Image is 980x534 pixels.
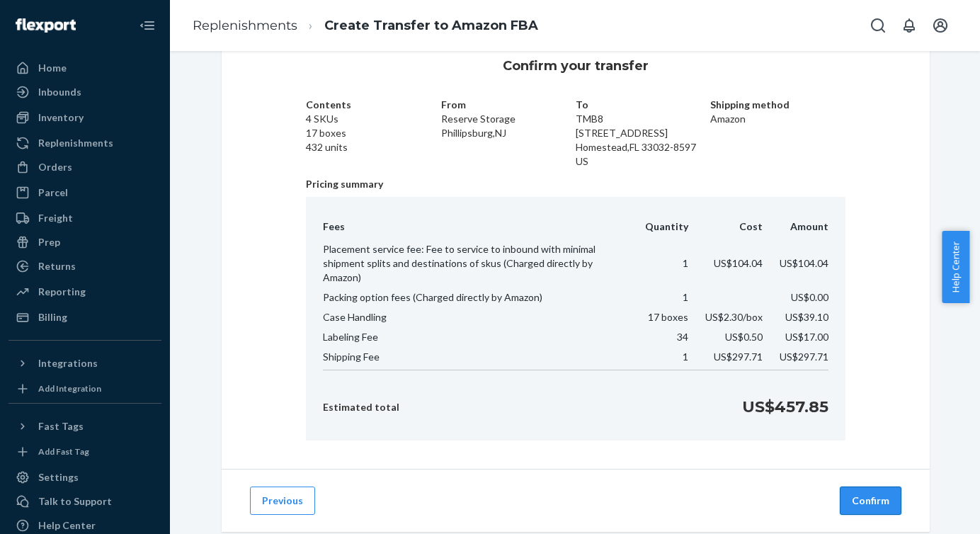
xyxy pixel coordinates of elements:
a: Add Fast Tag [8,443,161,460]
button: Close Navigation [133,11,161,40]
th: Amount [763,220,828,239]
p: Shipping method [710,98,845,112]
p: Estimated total [323,400,399,414]
button: Previous [250,487,315,515]
div: Replenishments [38,136,113,150]
div: Home [38,61,67,75]
p: US [576,154,710,169]
a: Talk to Support [8,490,161,513]
button: Integrations [8,352,161,375]
a: Orders [8,156,161,178]
button: Open notifications [895,11,923,40]
span: US$39.10 [785,311,828,323]
a: Add Integration [8,380,161,397]
div: Integrations [38,356,98,370]
a: Billing [8,306,161,329]
p: Pricing summary [306,177,845,191]
a: Freight [8,207,161,229]
td: 1 [628,288,688,307]
td: Shipping Fee [323,347,628,370]
div: Inventory [38,110,84,125]
td: Labeling Fee [323,327,628,347]
div: Amazon [710,98,845,169]
h3: Confirm your transfer [503,57,649,75]
button: Fast Tags [8,415,161,438]
p: Homestead , FL 33032-8597 [576,140,710,154]
span: US$0.50 [725,331,763,343]
div: Add Integration [38,382,101,394]
a: Inbounds [8,81,161,103]
span: US$0.00 [791,291,828,303]
p: US$457.85 [742,396,828,418]
div: Inbounds [38,85,81,99]
a: Inventory [8,106,161,129]
span: US$17.00 [785,331,828,343]
div: Orders [38,160,72,174]
span: US$104.04 [714,257,763,269]
div: Reserve Storage Phillipsburg , NJ [441,98,576,169]
div: Reporting [38,285,86,299]
td: Packing option fees (Charged directly by Amazon) [323,288,628,307]
div: Freight [38,211,73,225]
div: Settings [38,470,79,484]
a: Replenishments [193,18,297,33]
span: US$2.30 /box [705,311,763,323]
img: Flexport logo [16,18,76,33]
div: Help Center [38,518,96,533]
p: To [576,98,710,112]
a: Returns [8,255,161,278]
span: US$104.04 [780,257,828,269]
p: Contents [306,98,440,112]
a: Reporting [8,280,161,303]
div: 4 SKUs 17 boxes 432 units [306,98,440,169]
th: Quantity [628,220,688,239]
td: Case Handling [323,307,628,327]
a: Settings [8,466,161,489]
button: Open Search Box [864,11,892,40]
td: 1 [628,347,688,370]
ol: breadcrumbs [181,5,549,47]
div: Billing [38,310,67,324]
a: Prep [8,231,161,254]
div: Prep [38,235,60,249]
p: [STREET_ADDRESS] [576,126,710,140]
button: Confirm [840,487,901,515]
div: Parcel [38,186,68,200]
div: Add Fast Tag [38,445,89,458]
button: Help Center [942,231,969,303]
p: TMB8 [576,112,710,126]
td: Placement service fee: Fee to service to inbound with minimal shipment splits and destinations of... [323,239,628,288]
span: US$297.71 [780,351,828,363]
div: Fast Tags [38,419,84,433]
a: Parcel [8,181,161,204]
p: From [441,98,576,112]
td: 1 [628,239,688,288]
a: Home [8,57,161,79]
a: Create Transfer to Amazon FBA [324,18,538,33]
td: 34 [628,327,688,347]
span: US$297.71 [714,351,763,363]
th: Fees [323,220,628,239]
a: Replenishments [8,132,161,154]
th: Cost [688,220,763,239]
div: Talk to Support [38,494,112,509]
button: Open account menu [926,11,955,40]
td: 17 boxes [628,307,688,327]
div: Returns [38,259,76,273]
